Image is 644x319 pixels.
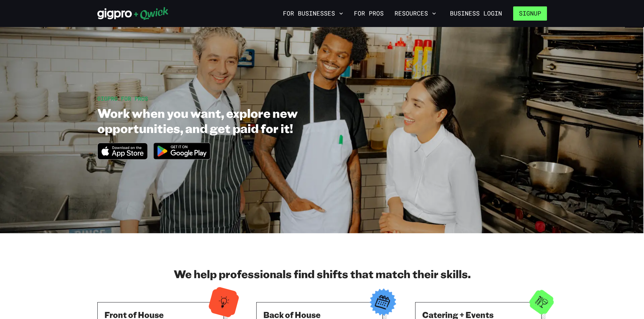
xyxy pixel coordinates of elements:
button: Signup [513,6,547,21]
button: For Businesses [280,8,346,19]
button: Resources [392,8,439,19]
h2: We help professionals find shifts that match their skills. [97,267,547,281]
img: Get it on Google Play [149,138,215,164]
a: Business Login [444,6,508,21]
a: For Pros [351,8,386,19]
a: Download on the App Store [97,154,148,161]
h1: Work when you want, explore new opportunities, and get paid for it! [97,105,367,136]
span: GIGPRO FOR PROS [97,95,148,102]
